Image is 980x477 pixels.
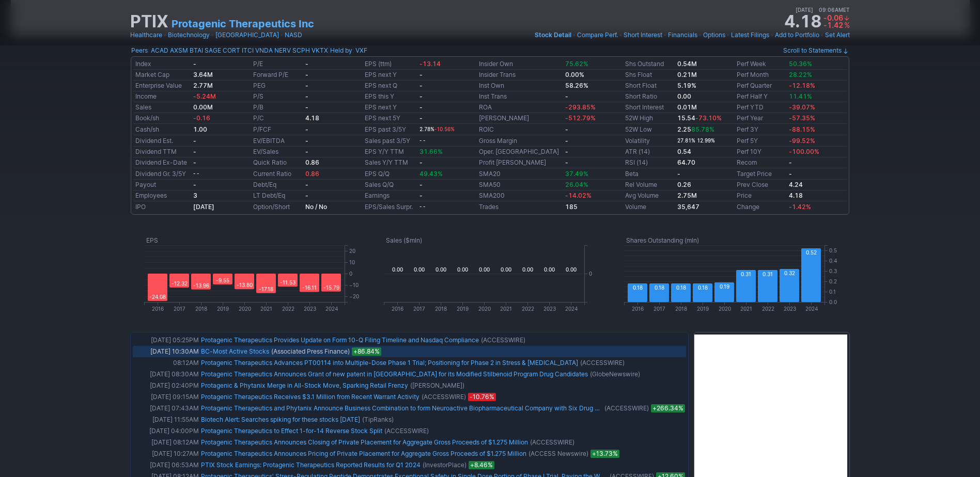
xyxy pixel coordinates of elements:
[625,103,664,111] a: Short Interest
[255,45,273,56] a: VNDA
[193,125,207,133] b: 1.00
[305,192,308,199] b: -
[413,306,425,312] text: 2017
[565,148,568,155] b: -
[152,306,164,312] text: 2016
[789,60,812,68] span: 50.36%
[735,81,787,91] td: Perf Quarter
[146,236,158,244] text: EPS
[282,306,294,312] text: 2022
[783,46,849,54] a: Scroll to Statements
[305,60,308,68] b: -
[392,266,403,273] text: 0.00
[133,201,191,213] td: IPO
[735,157,787,168] td: Recom
[133,157,191,168] td: Dividend Ex-Date
[677,203,699,211] b: 35,647
[677,158,695,166] b: 64.70
[292,45,310,56] a: SCPH
[477,147,563,157] td: Oper. [GEOGRAPHIC_DATA]
[522,306,534,312] text: 2022
[305,103,308,111] b: -
[477,180,563,190] td: SMA50
[677,92,691,100] b: 0.00
[349,271,352,277] text: 0
[477,157,563,168] td: Profit [PERSON_NAME]
[193,92,216,100] span: -5.24M
[305,137,308,145] b: -
[419,170,443,178] span: 49.43%
[201,450,526,457] a: Protagenic Therapeutics Announces Pricing of Private Placement for Aggregate Gross Proceeds of $1...
[305,148,308,155] b: -
[677,192,697,199] b: 2.75M
[251,168,303,180] td: Current Ratio
[543,306,556,312] text: 2023
[676,284,686,291] text: 0.18
[133,190,191,201] td: Employees
[789,170,792,178] b: -
[565,82,588,89] b: 58.26%
[735,113,787,124] td: Perf Year
[149,294,166,300] text: -24.08
[522,266,533,273] text: 0.00
[477,135,563,147] td: Gross Margin
[731,31,769,39] span: Latest Filings
[274,45,291,56] a: NERV
[677,114,722,122] b: 15.54
[419,71,423,78] b: -
[223,45,240,56] a: CORT
[305,181,308,188] b: -
[163,30,167,40] span: •
[677,103,697,111] b: 0.01M
[479,266,490,273] text: 0.00
[305,170,319,178] span: 0.86
[789,158,792,166] b: -
[735,124,787,135] td: Perf 3Y
[477,70,563,81] td: Insider Trans
[419,82,423,89] b: -
[201,461,421,469] a: PTIX Stock Earnings: Protagenic Therapeutics Reported Results for Q1 2024
[133,113,191,124] td: Book/sh
[130,13,168,30] h1: PTIX
[205,45,221,56] a: SAGE
[735,147,787,157] td: Perf 10Y
[419,181,423,188] b: -
[251,59,303,70] td: P/E
[215,30,279,40] a: [GEOGRAPHIC_DATA]
[477,91,563,102] td: Inst Trans
[623,157,675,168] td: RSI (14)
[251,157,303,168] td: Quick Ratio
[677,71,697,78] b: 0.21M
[201,347,269,355] a: BC-Most Active Stocks
[280,30,284,40] span: •
[419,148,443,155] span: 31.66%
[133,59,191,70] td: Index
[478,306,491,312] text: 2020
[623,59,675,70] td: Shs Outstand
[632,284,642,291] text: 0.18
[193,192,197,199] b: 3
[133,102,191,113] td: Sales
[770,30,774,40] span: •
[170,45,188,56] a: AXSM
[363,135,417,147] td: Sales past 3/5Y
[565,192,592,199] span: -14.02%
[312,45,328,56] a: VKTX
[305,82,308,89] b: -
[305,203,327,211] b: No / No
[363,113,417,124] td: EPS next 5Y
[130,30,162,40] a: Healthcare
[565,158,568,166] b: -
[133,180,191,190] td: Payout
[349,259,355,265] text: 10
[419,92,423,100] b: -
[577,31,618,39] span: Compare Perf.
[565,181,588,188] span: 26.04%
[796,5,850,14] span: [DATE] 09:06AM ET
[434,126,455,132] span: -10.56%
[677,82,696,89] a: 5.19%
[815,7,817,13] span: •
[775,30,819,40] a: Add to Portfolio
[623,113,675,124] td: 52W High
[363,147,417,157] td: EPS Y/Y TTM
